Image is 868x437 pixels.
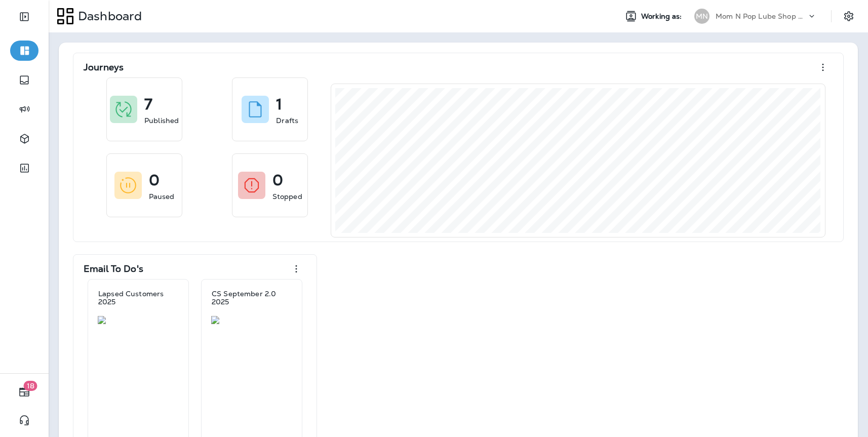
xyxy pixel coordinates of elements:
div: MN [694,9,709,24]
p: Journeys [84,62,124,72]
p: Drafts [276,115,298,126]
img: 977dfbf5-4d5b-4cdd-b0a7-86492561d9e7.jpg [211,316,292,324]
button: 18 [10,382,38,402]
p: 0 [149,175,160,185]
span: Working as: [641,12,684,21]
p: 7 [144,99,152,109]
p: Lapsed Customers 2025 [98,290,178,306]
p: Stopped [272,191,302,202]
span: 18 [24,381,37,391]
p: Published [144,115,179,126]
p: CS September 2.0 2025 [212,290,292,306]
p: 1 [276,99,282,109]
p: 0 [272,175,283,185]
button: Expand Sidebar [10,7,38,27]
button: Settings [840,7,858,25]
p: Mom N Pop Lube Shop Group dba Jiffy Lube [716,12,807,20]
p: Email To Do's [84,264,143,274]
p: Dashboard [74,9,142,24]
p: Paused [149,191,175,202]
img: 1ff13cdb-0c22-4946-a555-3ddbbc5f1738.jpg [98,316,179,324]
